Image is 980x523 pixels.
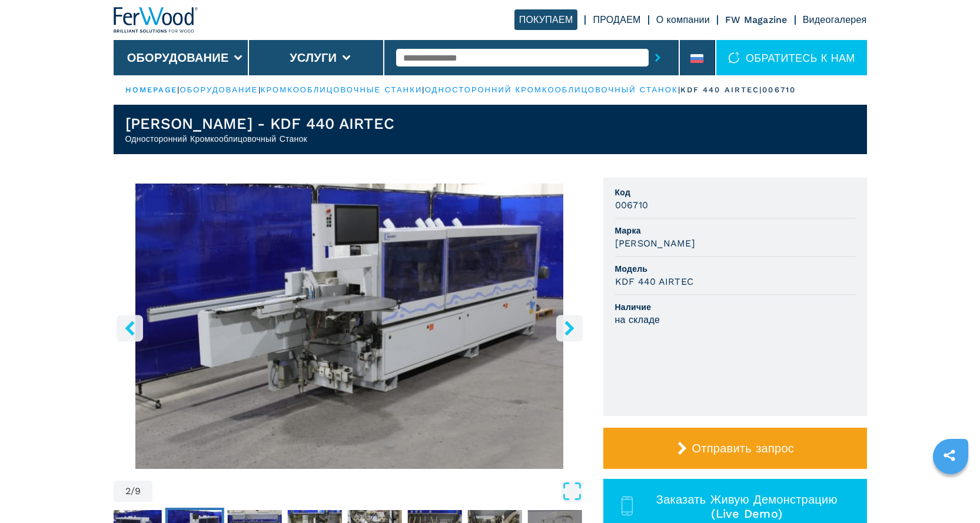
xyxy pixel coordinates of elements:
[603,428,867,469] button: Отправить запрос
[935,441,964,470] a: sharethis
[649,44,667,71] button: submit-button
[692,441,795,455] span: Отправить запрос
[135,487,141,496] span: 9
[556,315,583,341] button: right-button
[180,85,258,94] a: оборудование
[615,301,855,313] span: Наличие
[117,315,143,341] button: left-button
[593,14,640,25] a: ПРОДАЕМ
[678,85,680,94] span: |
[615,198,649,212] h3: 006710
[680,85,763,95] p: kdf 440 airtec |
[114,184,586,469] img: Односторонний Кромкооблицовочный Станок BRANDT KDF 440 AIRTEC
[125,133,395,145] h2: Односторонний Кромкооблицовочный Станок
[125,114,395,133] h1: [PERSON_NAME] - KDF 440 AIRTEC
[725,14,788,25] a: FW Magazine
[258,85,261,94] span: |
[615,186,855,198] span: Код
[261,85,423,94] a: кромкооблицовочные станки
[290,51,337,65] button: Услуги
[125,85,178,94] a: HOMEPAGE
[114,184,586,469] div: Go to Slide 2
[615,225,855,236] span: Марка
[803,14,867,25] a: Видеогалерея
[114,7,198,33] img: Ferwood
[425,85,678,94] a: односторонний кромкооблицовочный станок
[656,14,710,25] a: О компании
[762,85,796,95] p: 006710
[615,236,695,250] h3: [PERSON_NAME]
[640,492,853,521] span: Заказать Живую Демонстрацию (Live Demo)
[514,9,578,30] a: ПОКУПАЕМ
[127,51,229,65] button: Оборудование
[155,481,582,502] button: Open Fullscreen
[125,487,131,496] span: 2
[615,263,855,275] span: Модель
[716,40,866,75] div: ОБРАТИТЕСЬ К НАМ
[615,313,660,327] h3: на складе
[422,85,424,94] span: |
[615,275,694,288] h3: KDF 440 AIRTEC
[131,487,135,496] span: /
[177,85,180,94] span: |
[930,470,971,514] iframe: Chat
[728,52,740,64] img: ОБРАТИТЕСЬ К НАМ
